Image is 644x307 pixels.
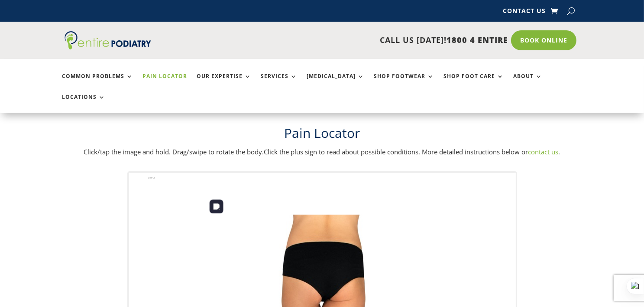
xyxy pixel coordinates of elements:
a: Pain Locator [143,73,188,92]
img: logo (1) [65,31,151,49]
span: Click/tap the image and hold. Drag/swipe to rotate the body. [84,147,264,156]
a: contact us [528,147,559,156]
a: Our Expertise [197,73,252,92]
a: Locations [62,94,106,113]
a: Book Online [511,30,576,50]
a: Shop Footwear [374,73,434,92]
span: Click the plus sign to read about possible conditions. More detailed instructions below or . [264,147,560,156]
a: [MEDICAL_DATA] [307,73,365,92]
p: CALL US [DATE]! [183,35,508,46]
a: Entire Podiatry [65,42,151,51]
a: Common Problems [62,73,133,92]
a: About [514,73,543,92]
span: 1800 4 ENTIRE [447,35,508,45]
h1: Pain Locator [65,124,580,147]
a: Contact Us [503,8,546,17]
a: Services [261,73,298,92]
a: Shop Foot Care [444,73,504,92]
span: 85% [149,175,159,182]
